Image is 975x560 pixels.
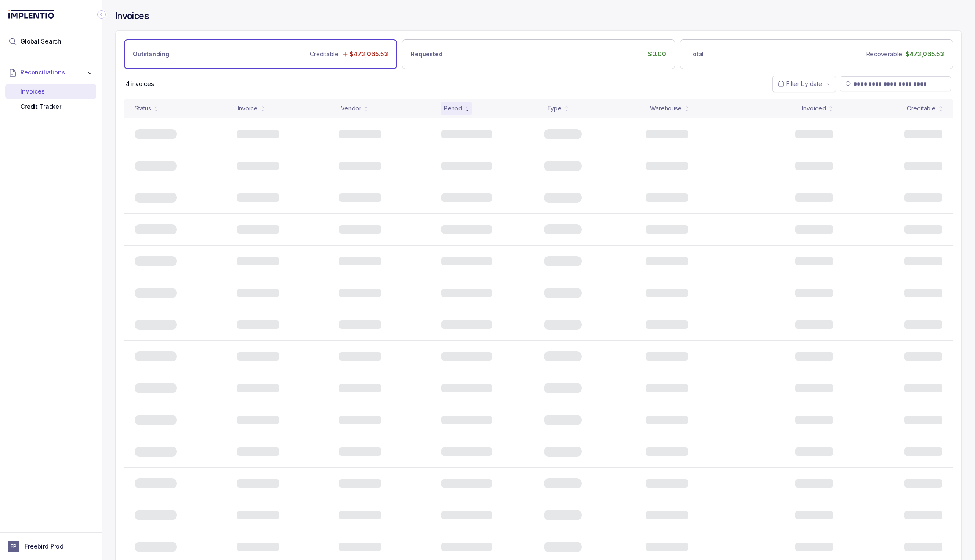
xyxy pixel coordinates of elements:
[802,104,826,113] div: Invoiced
[778,80,822,88] search: Date Range Picker
[866,50,902,58] p: Recoverable
[12,99,90,114] div: Credit Tracker
[126,80,154,88] p: 4 invoices
[96,9,107,19] div: Collapse Icon
[906,50,944,58] p: $473,065.53
[444,104,462,113] div: Period
[8,541,19,552] span: User initials
[411,50,443,58] p: Requested
[648,50,666,58] p: $0.00
[238,104,258,113] div: Invoice
[126,80,154,88] div: Remaining page entries
[12,84,90,99] div: Invoices
[350,50,388,58] p: $473,065.53
[689,50,704,58] p: Total
[5,63,96,82] button: Reconciliations
[25,542,63,551] p: Freebird Prod
[133,50,169,58] p: Outstanding
[20,68,65,77] span: Reconciliations
[341,104,361,113] div: Vendor
[547,104,562,113] div: Type
[20,37,61,46] span: Global Search
[8,541,94,552] button: User initialsFreebird Prod
[310,50,339,58] p: Creditable
[772,76,836,92] button: Date Range Picker
[135,104,151,113] div: Status
[907,104,936,113] div: Creditable
[650,104,682,113] div: Warehouse
[115,10,149,22] h4: Invoices
[5,82,96,116] div: Reconciliations
[786,80,822,87] span: Filter by date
